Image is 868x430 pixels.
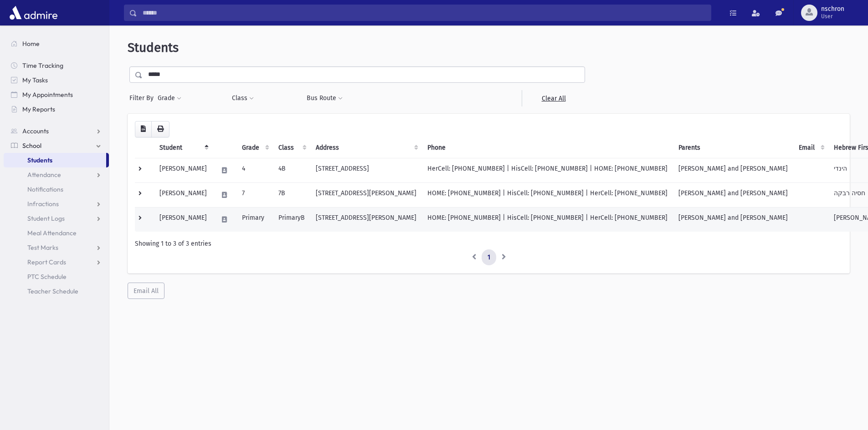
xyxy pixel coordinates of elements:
th: Parents [673,137,793,158]
td: [PERSON_NAME] [154,158,212,182]
span: nschron [821,5,844,13]
a: My Tasks [4,73,109,87]
span: Report Cards [27,258,66,266]
span: Meal Attendance [27,229,77,237]
button: Class [231,90,254,106]
span: Students [27,156,52,164]
span: Test Marks [27,243,58,252]
td: HOME: [PHONE_NUMBER] | HisCell: [PHONE_NUMBER] | HerCell: [PHONE_NUMBER] [422,182,673,207]
a: 1 [482,249,496,266]
td: [STREET_ADDRESS][PERSON_NAME] [310,207,422,232]
a: Infractions [4,197,109,211]
a: PTC Schedule [4,269,109,284]
span: My Tasks [22,76,48,84]
div: Showing 1 to 3 of 3 entries [135,239,842,248]
a: Attendance [4,167,109,182]
span: Teacher Schedule [27,287,78,295]
button: Grade [157,90,182,106]
td: [STREET_ADDRESS] [310,158,422,182]
a: My Appointments [4,87,109,102]
td: [PERSON_NAME] and [PERSON_NAME] [673,207,793,232]
td: HerCell: [PHONE_NUMBER] | HisCell: [PHONE_NUMBER] | HOME: [PHONE_NUMBER] [422,158,673,182]
a: My Reports [4,102,109,116]
a: School [4,138,109,153]
button: Bus Route [306,90,343,106]
img: AdmirePro [7,4,60,22]
td: [PERSON_NAME] and [PERSON_NAME] [673,158,793,182]
td: 7B [273,182,310,207]
td: HOME: [PHONE_NUMBER] | HisCell: [PHONE_NUMBER] | HerCell: [PHONE_NUMBER] [422,207,673,232]
th: Phone [422,137,673,158]
input: Search [137,5,711,21]
span: My Appointments [22,91,73,99]
button: CSV [135,121,152,137]
td: [PERSON_NAME] [154,207,212,232]
td: 4 [236,158,273,182]
span: School [22,142,41,150]
td: [PERSON_NAME] [154,182,212,207]
span: Filter By [129,93,157,103]
span: PTC Schedule [27,273,67,281]
a: Meal Attendance [4,226,109,240]
a: Student Logs [4,211,109,226]
a: Report Cards [4,255,109,269]
td: [STREET_ADDRESS][PERSON_NAME] [310,182,422,207]
span: User [821,13,844,20]
a: Test Marks [4,240,109,255]
a: Students [4,153,106,167]
th: Class: activate to sort column ascending [273,137,310,158]
td: 7 [236,182,273,207]
th: Email: activate to sort column ascending [793,137,828,158]
td: PrimaryB [273,207,310,232]
button: Email All [128,283,164,299]
a: Time Tracking [4,58,109,73]
span: My Reports [22,105,55,113]
span: Attendance [27,171,61,179]
th: Grade: activate to sort column ascending [236,137,273,158]
td: Primary [236,207,273,232]
span: Home [22,40,40,48]
th: Student: activate to sort column descending [154,137,212,158]
td: 4B [273,158,310,182]
a: Notifications [4,182,109,197]
a: Teacher Schedule [4,284,109,298]
button: Print [151,121,169,137]
a: Clear All [522,90,585,106]
th: Address: activate to sort column ascending [310,137,422,158]
span: Students [128,40,179,55]
a: Home [4,36,109,51]
span: Time Tracking [22,61,63,70]
span: Infractions [27,200,59,208]
td: [PERSON_NAME] and [PERSON_NAME] [673,182,793,207]
a: Accounts [4,124,109,138]
span: Notifications [27,185,63,193]
span: Student Logs [27,214,65,223]
span: Accounts [22,127,49,135]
